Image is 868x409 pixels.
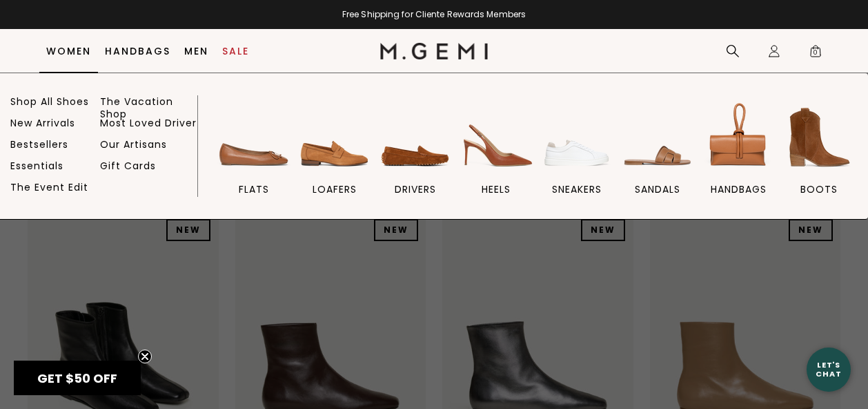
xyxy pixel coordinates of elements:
[100,138,167,151] a: Our Artisans
[482,183,511,196] span: heels
[457,99,535,176] img: heels
[100,95,197,120] a: The Vacation Shop
[700,99,777,219] a: handbags
[239,183,269,196] span: flats
[807,361,851,378] div: Let's Chat
[10,95,89,108] a: Shop All Shoes
[184,46,208,57] a: Men
[138,350,152,363] button: Close teaser
[46,46,91,57] a: Women
[395,183,436,196] span: drivers
[635,183,680,196] span: sandals
[700,99,777,176] img: handbags
[711,183,767,196] span: handbags
[105,46,170,57] a: Handbags
[377,99,454,176] img: drivers
[780,99,858,176] img: BOOTS
[215,99,293,176] img: flats
[14,361,141,395] div: GET $50 OFFClose teaser
[222,46,249,57] a: Sale
[100,117,197,129] a: Most Loved Driver
[215,99,293,219] a: flats
[10,181,88,193] a: The Event Edit
[552,183,602,196] span: sneakers
[619,99,696,219] a: sandals
[296,99,373,176] img: loafers
[619,99,696,176] img: sandals
[37,370,117,387] span: GET $50 OFF
[296,99,373,219] a: loafers
[377,99,454,219] a: drivers
[538,99,615,219] a: sneakers
[538,99,615,176] img: sneakers
[809,47,822,61] span: 0
[10,117,75,129] a: New Arrivals
[10,160,63,172] a: Essentials
[100,160,156,172] a: Gift Cards
[457,99,535,219] a: heels
[800,183,838,196] span: BOOTS
[313,183,357,196] span: loafers
[780,99,858,219] a: BOOTS
[10,138,68,151] a: Bestsellers
[380,43,489,59] img: M.Gemi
